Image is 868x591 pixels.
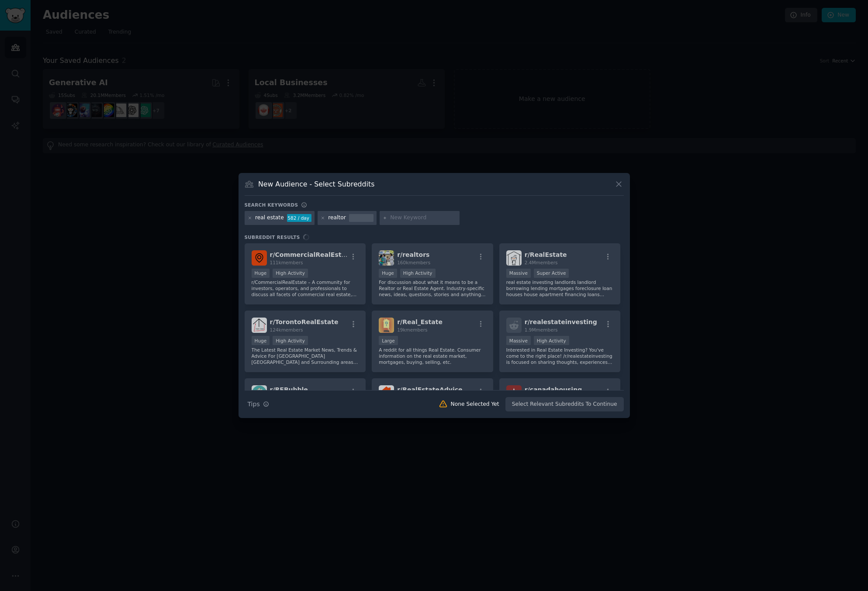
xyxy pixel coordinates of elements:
[258,180,374,189] h3: New Audience - Select Subreddits
[245,202,298,208] h3: Search keywords
[255,214,284,222] div: real estate
[390,214,456,222] input: New Keyword
[328,214,346,222] div: realtor
[245,234,300,240] span: Subreddit Results
[248,400,260,409] span: Tips
[245,397,272,412] button: Tips
[287,214,311,222] div: 582 / day
[451,401,499,408] div: None Selected Yet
